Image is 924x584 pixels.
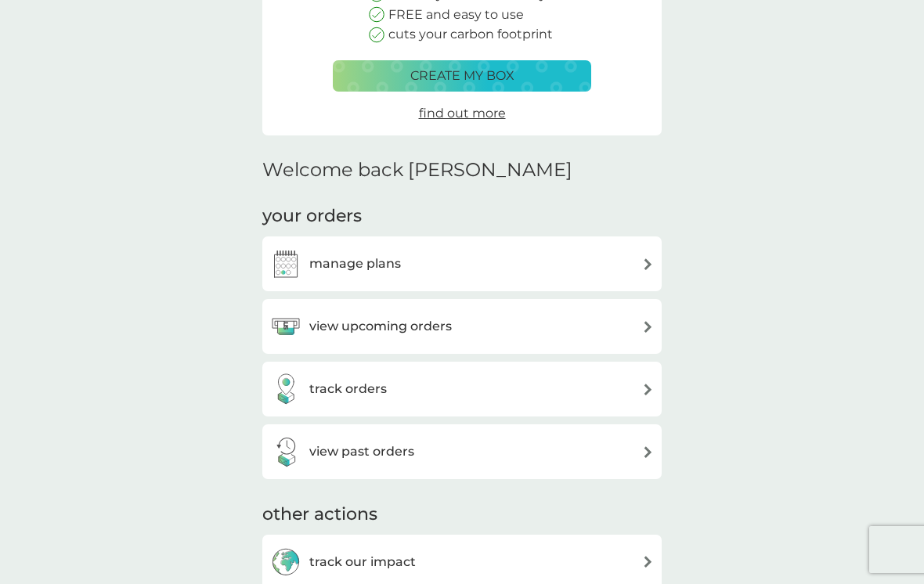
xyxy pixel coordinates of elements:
a: find out more [419,103,506,124]
p: cuts your carbon footprint [388,24,553,45]
p: create my box [410,66,514,86]
h3: view upcoming orders [309,316,452,337]
img: arrow right [642,556,654,568]
h3: other actions [262,503,377,527]
img: arrow right [642,446,654,458]
span: find out more [419,106,506,121]
img: arrow right [642,384,654,395]
button: create my box [333,60,591,92]
h3: manage plans [309,254,401,274]
p: FREE and easy to use [388,5,524,25]
h3: view past orders [309,442,414,462]
h3: track our impact [309,552,416,572]
h3: your orders [262,204,362,229]
img: arrow right [642,321,654,333]
img: arrow right [642,258,654,270]
h3: track orders [309,379,387,399]
h2: Welcome back [PERSON_NAME] [262,159,572,182]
